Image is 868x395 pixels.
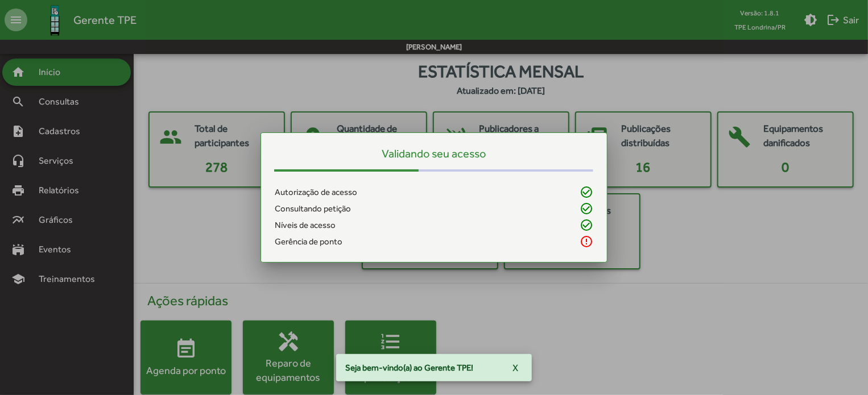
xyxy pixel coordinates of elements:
mat-icon: check_circle_outline [580,218,593,232]
span: X [512,357,518,378]
span: Autorização de acesso [275,186,357,199]
span: Gerência de ponto [275,235,342,248]
button: X [503,357,527,378]
h5: Validando seu acesso [275,147,593,160]
span: Níveis de acesso [275,219,336,232]
mat-icon: check_circle_outline [580,202,593,215]
span: Seja bem-vindo(a) ao Gerente TPE! [345,362,473,373]
span: Consultando petição [275,202,351,215]
mat-icon: error_outline [580,235,593,248]
mat-icon: check_circle_outline [580,185,593,199]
